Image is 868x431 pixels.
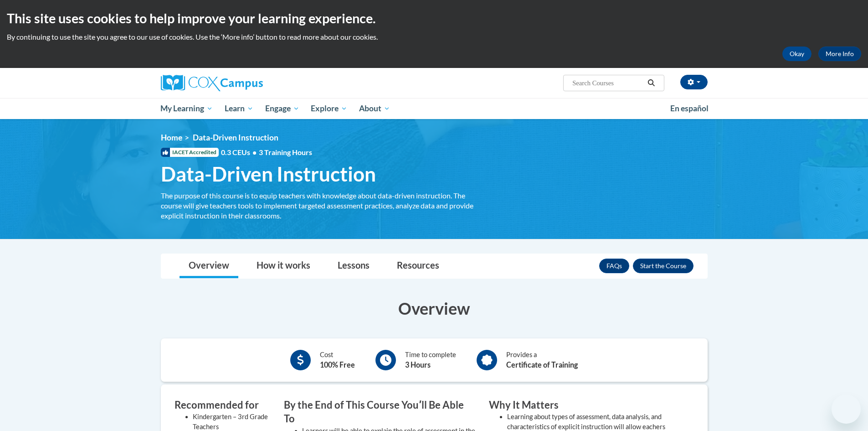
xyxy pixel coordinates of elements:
div: Time to complete [405,350,456,370]
h3: Recommended for [175,398,270,412]
button: Enroll [633,259,693,273]
h2: This site uses cookies to help improve your learning experience. [7,9,861,27]
span: About [359,103,390,114]
p: By continuing to use the site you agree to our use of cookies. Use the ‘More info’ button to read... [7,32,861,42]
a: Cox Campus [161,75,334,91]
a: Learn [219,98,259,119]
span: Explore [311,103,347,114]
a: Overview [180,254,238,278]
div: Main menu [147,98,721,119]
a: Lessons [329,254,379,278]
a: Home [161,133,182,142]
span: My Learning [160,103,213,114]
span: IACET Accredited [161,148,219,157]
a: FAQs [599,259,629,273]
div: Provides a [506,350,578,370]
span: 3 Training Hours [259,148,312,156]
img: Cox Campus [161,75,263,91]
button: Account Settings [680,75,708,89]
span: Data-Driven Instruction [161,162,376,186]
span: 0.3 CEUs [221,147,312,157]
h3: Overview [161,297,708,320]
a: More Info [818,47,861,61]
input: Search Courses [571,78,644,88]
button: Okay [782,47,812,61]
b: 3 Hours [405,360,431,369]
span: Engage [265,103,299,114]
a: How it works [247,254,319,278]
a: Resources [388,254,448,278]
a: En español [664,99,714,118]
b: Certificate of Training [506,360,578,369]
div: The purpose of this course is to equip teachers with knowledge about data-driven instruction. The... [161,191,475,221]
span: Learn [225,103,253,114]
h3: Why It Matters [489,398,680,412]
a: Explore [305,98,353,119]
b: 100% Free [320,360,355,369]
h3: By the End of This Course Youʹll Be Able To [284,398,475,426]
span: Data-Driven Instruction [193,133,278,142]
span: En español [670,104,709,113]
div: Cost [320,350,355,370]
a: My Learning [155,98,219,119]
button: Search [644,78,658,88]
a: About [353,98,396,119]
span: • [252,148,257,156]
a: Engage [259,98,305,119]
iframe: Button to launch messaging window [832,395,861,424]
